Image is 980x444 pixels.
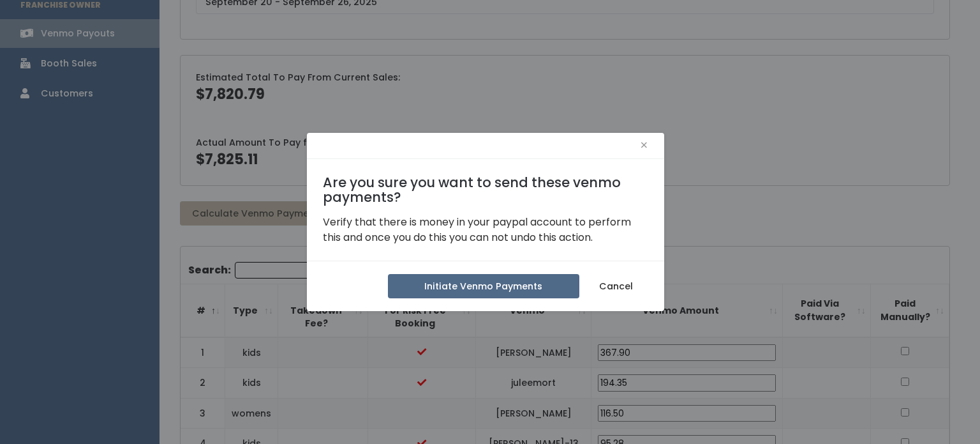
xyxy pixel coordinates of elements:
h4: Are you sure you want to send these venmo payments? [323,175,648,204]
span: Verify that there is money in your paypal account to perform this and once you do this you can no... [323,215,631,245]
button: Cancel [584,274,648,298]
button: Close [640,135,648,156]
button: Initiate Venmo Payments [388,274,579,298]
span: × [640,135,648,155]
